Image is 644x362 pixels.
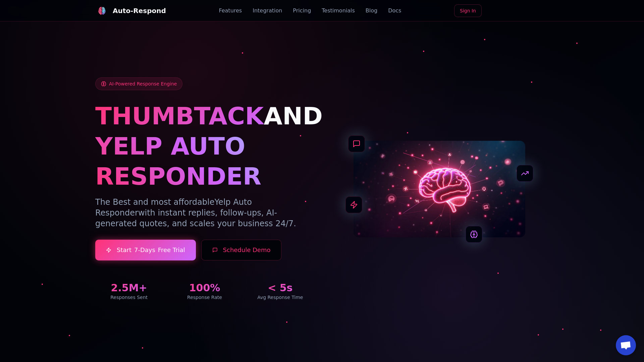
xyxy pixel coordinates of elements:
div: Auto-Respond [113,6,166,15]
span: Yelp Auto Responder [95,197,252,218]
iframe: Sign in with Google Button [484,4,552,18]
div: Response Rate [171,294,238,301]
img: Auto-Respond Logo [98,7,106,15]
img: AI Neural Network Brain [354,141,525,237]
span: AI-Powered Response Engine [109,80,177,87]
a: Docs [388,7,401,15]
a: Auto-Respond LogoAuto-Respond [95,4,166,17]
div: Avg Response Time [247,294,314,301]
span: AND [264,102,323,130]
a: Testimonials [322,7,355,15]
div: 100% [171,282,238,294]
button: Schedule Demo [201,240,282,260]
div: Responses Sent [95,294,163,301]
a: Sign In [454,4,482,17]
div: 2.5M+ [95,282,163,294]
div: < 5s [247,282,314,294]
a: Integration [253,7,282,15]
h1: YELP AUTO RESPONDER [95,131,314,191]
a: Start7-DaysFree Trial [95,240,196,260]
span: 7-Days [134,245,155,255]
p: The Best and most affordable with instant replies, follow-ups, AI-generated quotes, and scales yo... [95,197,314,229]
a: Pricing [293,7,311,15]
a: Features [219,7,242,15]
a: Blog [366,7,377,15]
span: THUMBTACK [95,102,264,130]
div: Open chat [616,335,636,355]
